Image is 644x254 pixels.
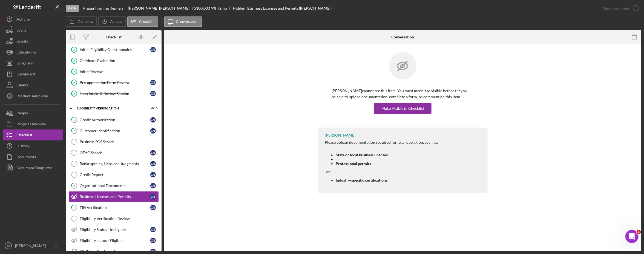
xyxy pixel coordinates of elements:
div: History [16,140,29,153]
div: C N [150,227,156,232]
div: Organizational Documents [80,184,150,188]
button: Product Templates [3,91,63,101]
div: C N [150,183,156,188]
a: Business SOS Search [68,136,159,147]
label: Activity [110,19,122,24]
button: Clients [3,80,63,91]
label: Checklist [139,19,155,24]
button: Document Templates [3,162,63,173]
div: 0 / 13 [148,107,157,110]
a: Credit ReportCN [68,169,159,180]
button: Make Visible in Checklist [374,103,432,114]
div: EIN Verification [80,205,150,210]
div: C N [150,161,156,166]
div: Please upload documentation required for legal operation, such as: [325,140,438,145]
a: Business Licenses and PermitsCN [68,191,159,202]
div: Project Overview [16,118,46,131]
div: C N [150,172,156,177]
text: JR [7,244,10,247]
div: Bankruptcies, Liens and Judgments [80,162,150,166]
div: People [16,108,28,120]
a: Documents [3,151,63,162]
button: Checklist [127,16,158,27]
tspan: 7 [73,129,75,132]
a: Bankruptcies, Liens and JudgmentsCN [68,158,159,169]
div: Product Templates [16,91,48,103]
button: Activity [98,16,126,27]
a: Project Overview [3,118,63,129]
a: Loan Intake & Review SessionCN [68,88,159,99]
div: Eligibility Verification [77,107,144,110]
a: Eligibility Verification Review [68,213,159,224]
div: Customer Identification [80,129,150,133]
div: Loan Intake & Review Session [80,91,150,96]
div: C N [150,47,156,52]
div: -or- [325,170,438,174]
a: Initial Eligibility QuestionnaireCN [68,44,159,55]
tspan: 9 [73,206,75,209]
tspan: 6 [73,118,75,122]
a: 6Credit AuthorizationCN [68,114,159,125]
div: Business Licenses and Permits [80,194,150,199]
button: Activity [3,14,63,25]
div: C N [150,80,156,85]
div: Initial Review [80,69,159,74]
span: $100,000 [194,6,210,10]
div: [PERSON_NAME] [325,133,355,137]
button: Overview [66,16,97,27]
div: Eligibility Verification Review [80,216,159,221]
strong: State or local business licenses [336,153,388,157]
a: 8Organizational DocumentsCN [68,180,159,191]
p: [PERSON_NAME] cannot see this item. You must mark it as visible before they will be able to uploa... [332,88,474,100]
b: Fissan Training Kennels [83,6,123,10]
button: Conversation [164,16,202,27]
button: Checklist [3,129,63,140]
a: Eligibility status - EligibleCN [68,235,159,246]
div: Loans [16,25,26,37]
div: Documents [16,151,36,164]
tspan: 8 [73,184,75,187]
button: Mark Complete [597,3,641,14]
div: Childcare Evaluation [80,58,159,63]
a: Loans [3,25,63,36]
a: Childcare Evaluation [68,55,159,66]
button: Grants [3,36,63,47]
div: Dashboard [16,69,35,81]
div: 9 % [211,6,216,10]
div: Mark Complete [602,3,629,14]
a: Pre-application Form ReviewCN [68,77,159,88]
div: Long-Term [16,58,34,70]
div: Make Visible in Checklist [381,103,424,114]
div: Clients [16,80,28,92]
button: Long-Term [3,58,63,69]
div: Business SOS Search [80,140,159,144]
button: Dashboard [3,69,63,80]
label: Conversation [176,19,199,24]
div: Eligibility status - Eligible [80,238,150,243]
div: C N [150,205,156,210]
strong: Industry-specific certifications [336,178,387,182]
div: OFAC Search [80,151,150,155]
div: [Hidden] Business Licenses and Permits ([PERSON_NAME]) [232,6,332,10]
a: 7Customer IdentificationCN [68,125,159,136]
div: C N [150,91,156,96]
div: Pre-application Form Review [80,80,150,85]
a: Educational [3,47,63,58]
button: History [3,140,63,151]
div: Checklist [106,35,122,39]
div: C N [150,128,156,134]
span: 1 [637,230,641,234]
label: Overview [77,19,93,24]
a: Eligibility Status - IneligibleCN [68,224,159,235]
a: 9EIN VerificationCN [68,202,159,213]
div: Open [66,5,79,12]
div: Credit Authorization [80,118,150,122]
